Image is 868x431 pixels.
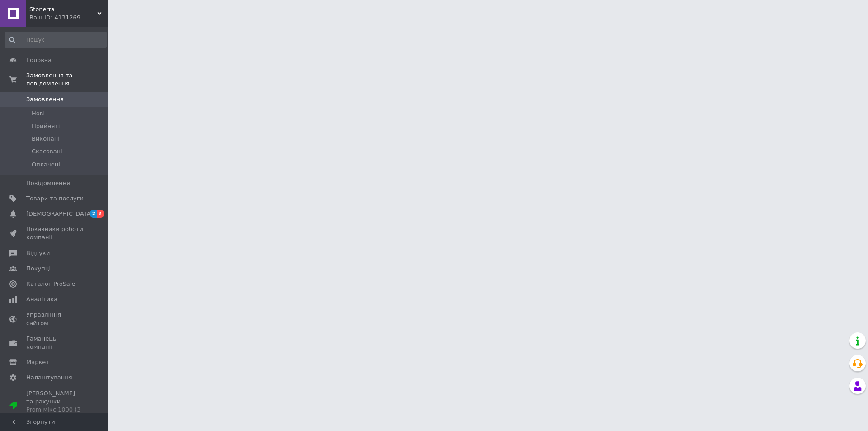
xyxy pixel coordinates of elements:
[26,71,108,88] span: Замовлення та повідомлення
[32,122,60,130] span: Прийняті
[26,56,52,64] span: Головна
[26,249,50,257] span: Відгуки
[32,135,60,143] span: Виконані
[32,109,45,118] span: Нові
[26,225,84,242] span: Показники роботи компанії
[26,179,70,187] span: Повідомлення
[26,311,84,327] span: Управління сайтом
[26,374,72,382] span: Налаштування
[32,161,60,169] span: Оплачені
[26,280,75,288] span: Каталог ProSale
[26,406,84,422] div: Prom мікс 1000 (3 місяці)
[97,210,104,218] span: 2
[26,95,64,104] span: Замовлення
[26,265,51,273] span: Покупці
[5,32,107,48] input: Пошук
[32,147,62,156] span: Скасовані
[26,335,84,351] span: Гаманець компанії
[26,295,57,303] span: Аналітика
[29,5,97,14] span: Stonerra
[90,210,97,218] span: 2
[26,389,84,422] span: [PERSON_NAME] та рахунки
[26,194,84,203] span: Товари та послуги
[26,358,49,366] span: Маркет
[29,14,108,22] div: Ваш ID: 4131269
[26,210,93,218] span: [DEMOGRAPHIC_DATA]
